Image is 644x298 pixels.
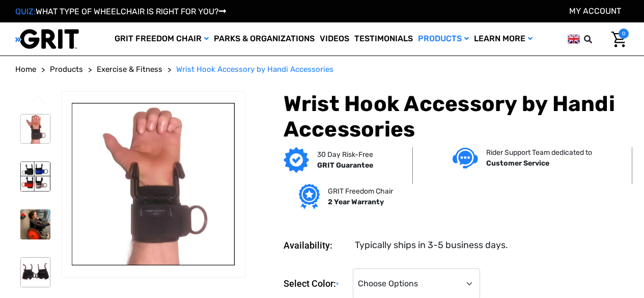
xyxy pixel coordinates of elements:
img: gb.png [568,33,580,45]
span: Products [50,65,83,74]
span: Wrist Hook Accessory by Handi Accessories [176,65,333,74]
p: 30 Day Risk-Free [317,149,373,160]
p: GRIT Freedom Chair [328,186,393,197]
img: GRIT Guarantee [284,147,309,173]
a: Testimonials [352,22,415,56]
span: Exercise & Fitness [97,65,162,74]
button: Go to slide 2 of 2 [27,96,49,108]
strong: 2 Year Warranty [328,198,384,206]
img: GRIT All-Terrain Wheelchair and Mobility Equipment [15,29,79,49]
h1: Wrist Hook Accessory by Handi Accessories [284,91,629,143]
a: Learn More [471,22,535,56]
img: Wrist Hook Accessory by Handi Accessories [62,103,244,266]
a: Account [569,6,621,16]
span: 0 [619,29,629,39]
span: Home [15,65,36,74]
img: Wrist Hook Accessory by Handi Accessories [20,257,50,287]
img: Grit freedom [299,184,320,209]
a: GRIT Freedom Chair [112,22,211,56]
span: QUIZ: [15,7,36,16]
a: Parks & Organizations [211,22,317,56]
img: Wrist Hook Accessory by Handi Accessories [20,114,50,144]
a: Products [50,64,83,75]
dt: Availability: [284,238,348,252]
a: Home [15,64,36,75]
img: Wrist Hook Accessory by Handi Accessories [20,209,50,239]
p: Rider Support Team dedicated to [486,147,592,158]
a: Wrist Hook Accessory by Handi Accessories [176,64,333,75]
a: QUIZ:WHAT TYPE OF WHEELCHAIR IS RIGHT FOR YOU? [15,7,226,16]
a: Videos [317,22,352,56]
strong: Customer Service [486,159,549,168]
input: Search [589,29,604,50]
a: Exercise & Fitness [97,64,162,75]
a: Cart with 0 items [604,29,629,50]
a: Products [415,22,471,56]
img: Cart [611,32,626,47]
img: Customer service [453,148,478,169]
strong: GRIT Guarantee [317,161,373,170]
img: Wrist Hook Accessory by Handi Accessories [20,161,50,192]
dd: Typically ships in 3-5 business days. [355,238,508,252]
nav: Breadcrumb [15,64,629,75]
